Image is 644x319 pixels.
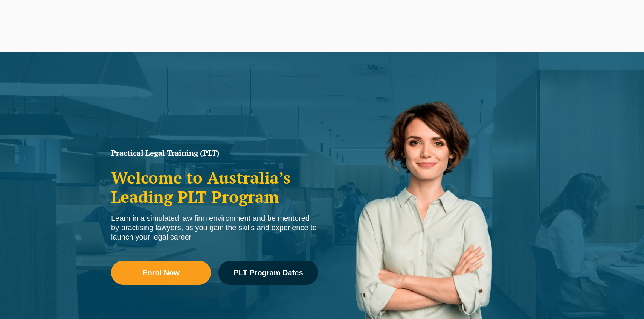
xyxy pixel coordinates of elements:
span: PLT Program Dates [233,269,303,276]
h1: Practical Legal Training (PLT) [111,149,318,157]
div: Learn in a simulated law firm environment and be mentored by practising lawyers, as you gain the ... [111,214,318,242]
h2: Welcome to Australia’s Leading PLT Program [111,168,318,206]
a: PLT Program Dates [218,261,318,285]
span: Enrol Now [142,269,180,276]
a: Enrol Now [111,261,211,285]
